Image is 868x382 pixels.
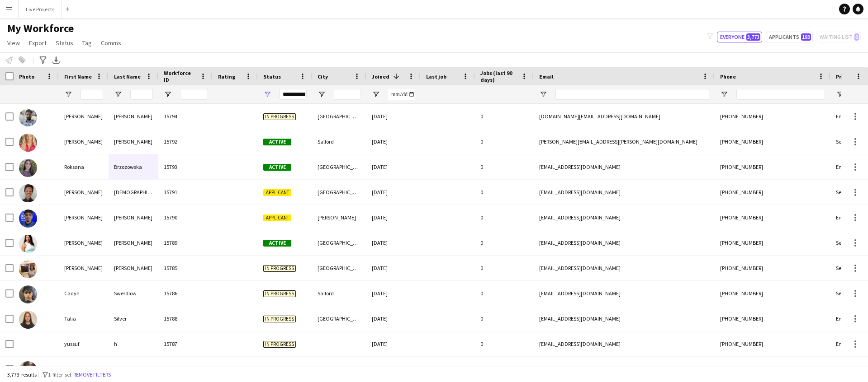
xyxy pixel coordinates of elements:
[59,306,109,331] div: Talia
[158,331,213,356] div: 15787
[101,39,121,47] span: Comms
[158,104,213,129] div: 15794
[715,256,830,280] div: [PHONE_NUMBER]
[366,180,421,205] div: [DATE]
[64,73,92,80] span: First Name
[366,104,421,129] div: [DATE]
[59,154,109,179] div: Roksana
[218,73,235,80] span: Rating
[715,154,830,179] div: [PHONE_NUMBER]
[534,331,715,356] div: [EMAIL_ADDRESS][DOMAIN_NAME]
[312,104,366,129] div: [GEOGRAPHIC_DATA]
[263,113,296,120] span: In progress
[534,256,715,280] div: [EMAIL_ADDRESS][DOMAIN_NAME]
[109,306,158,331] div: Silver
[717,32,762,42] button: Everyone3,773
[7,39,20,47] span: View
[534,230,715,255] div: [EMAIL_ADDRESS][DOMAIN_NAME]
[25,37,50,49] a: Export
[7,22,74,35] span: My Workforce
[312,306,366,331] div: [GEOGRAPHIC_DATA]
[51,55,62,65] app-action-btn: Export XLSX
[534,104,715,129] div: [DOMAIN_NAME][EMAIL_ADDRESS][DOMAIN_NAME]
[48,371,71,378] span: 1 filter set
[715,357,830,382] div: [PHONE_NUMBER]
[59,256,109,280] div: [PERSON_NAME]
[19,108,37,126] img: Mohammad Abdullah Sajid
[59,357,109,382] div: [PERSON_NAME]
[164,70,196,83] span: Workforce ID
[158,180,213,205] div: 15791
[158,281,213,306] div: 15786
[366,129,421,154] div: [DATE]
[109,129,158,154] div: [PERSON_NAME]
[158,129,213,154] div: 15792
[539,73,554,80] span: Email
[158,154,213,179] div: 15793
[475,357,534,382] div: 0
[318,90,326,98] button: Open Filter Menu
[71,370,113,380] button: Remove filters
[836,73,854,80] span: Profile
[19,210,37,228] img: Jevon Kelly
[82,39,92,47] span: Tag
[836,90,844,98] button: Open Filter Menu
[81,89,103,100] input: First Name Filter Input
[475,306,534,331] div: 0
[736,89,825,100] input: Phone Filter Input
[715,331,830,356] div: [PHONE_NUMBER]
[164,90,172,98] button: Open Filter Menu
[475,281,534,306] div: 0
[130,89,153,100] input: Last Name Filter Input
[312,357,366,382] div: [GEOGRAPHIC_DATA]
[366,256,421,280] div: [DATE]
[366,306,421,331] div: [DATE]
[263,290,296,297] span: In progress
[475,230,534,255] div: 0
[312,256,366,280] div: [GEOGRAPHIC_DATA]
[19,184,37,202] img: Bob Muhabuzi
[366,281,421,306] div: [DATE]
[109,256,158,280] div: [PERSON_NAME]
[534,129,715,154] div: [PERSON_NAME][EMAIL_ADDRESS][PERSON_NAME][DOMAIN_NAME]
[56,39,73,47] span: Status
[109,205,158,230] div: [PERSON_NAME]
[180,89,207,100] input: Workforce ID Filter Input
[746,33,760,41] span: 3,773
[475,154,534,179] div: 0
[534,205,715,230] div: [EMAIL_ADDRESS][DOMAIN_NAME]
[109,230,158,255] div: [PERSON_NAME]
[555,89,709,100] input: Email Filter Input
[263,139,291,145] span: Active
[59,281,109,306] div: Cadyn
[64,90,72,98] button: Open Filter Menu
[475,256,534,280] div: 0
[52,37,77,49] a: Status
[312,230,366,255] div: [GEOGRAPHIC_DATA]
[715,180,830,205] div: [PHONE_NUMBER]
[366,205,421,230] div: [DATE]
[263,214,291,221] span: Applicant
[715,129,830,154] div: [PHONE_NUMBER]
[312,129,366,154] div: Salford
[29,39,47,47] span: Export
[426,73,446,80] span: Last job
[766,32,813,42] button: Applicants193
[715,281,830,306] div: [PHONE_NUMBER]
[366,357,421,382] div: [DATE]
[59,180,109,205] div: [PERSON_NAME]
[312,154,366,179] div: [GEOGRAPHIC_DATA]
[59,230,109,255] div: [PERSON_NAME]
[475,205,534,230] div: 0
[59,331,109,356] div: yussuf
[475,104,534,129] div: 0
[158,306,213,331] div: 15788
[334,89,361,100] input: City Filter Input
[388,89,415,100] input: Joined Filter Input
[114,73,141,80] span: Last Name
[263,240,291,247] span: Active
[801,33,811,41] span: 193
[715,104,830,129] div: [PHONE_NUMBER]
[263,73,281,80] span: Status
[19,311,37,329] img: Talia Silver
